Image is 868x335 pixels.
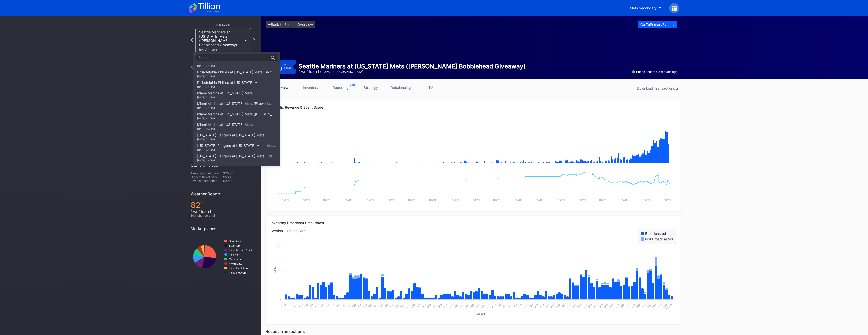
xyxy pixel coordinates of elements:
[197,148,276,151] div: [DATE] 4:10PM
[197,159,276,162] div: [DATE] 1:40PM
[197,101,276,109] div: Miami Marlins at [US_STATE] Mets (Fireworks Night)
[197,85,262,88] div: [DATE] 7:10PM
[197,112,276,120] div: Miami Marlins at [US_STATE] Mets ([PERSON_NAME] Giveaway)
[197,143,276,151] div: [US_STATE] Rangers at [US_STATE] Mets (Mets Alumni Classic/Mrs. Met Taxicab [GEOGRAPHIC_DATA] Giv...
[198,56,242,60] input: Search
[197,154,276,162] div: [US_STATE] Rangers at [US_STATE] Mets (Kids Color-In Lunchbox Giveaway)
[197,96,253,99] div: [DATE] 7:10PM
[197,70,276,78] div: Philadelphia Phillies at [US_STATE] Mets (SNY Players Pins Featuring [PERSON_NAME], [PERSON_NAME]...
[197,64,262,67] div: [DATE] 7:10PM
[197,91,253,99] div: Miami Marlins at [US_STATE] Mets
[197,117,276,120] div: [DATE] 4:10PM
[197,122,253,130] div: Miami Marlins at [US_STATE] Mets
[197,75,276,78] div: [DATE] 7:10PM
[197,106,276,109] div: [DATE] 7:10PM
[197,138,264,141] div: [DATE] 7:10PM
[197,127,253,130] div: [DATE] 1:40PM
[197,59,262,67] div: Philadelphia Phillies at [US_STATE] Mets
[197,133,264,141] div: [US_STATE] Rangers at [US_STATE] Mets
[197,80,262,88] div: Philadelphia Phillies at [US_STATE] Mets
